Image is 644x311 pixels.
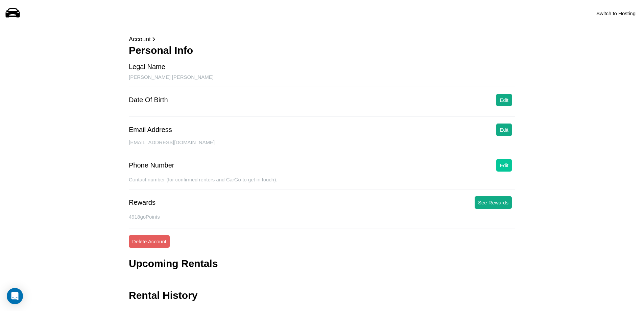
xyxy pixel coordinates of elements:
div: Date Of Birth [129,96,168,104]
button: Edit [496,94,512,106]
p: Account [129,34,515,45]
button: Edit [496,124,512,136]
h3: Personal Info [129,45,515,56]
div: [PERSON_NAME] [PERSON_NAME] [129,74,515,87]
h3: Rental History [129,290,197,301]
div: Open Intercom Messenger [7,288,23,304]
h3: Upcoming Rentals [129,258,218,269]
p: 4918 goPoints [129,212,515,221]
button: Switch to Hosting [593,7,639,20]
div: Legal Name [129,63,165,71]
div: Phone Number [129,161,174,169]
button: Edit [496,159,512,172]
div: Rewards [129,199,156,206]
button: Delete Account [129,235,170,248]
button: See Rewards [475,196,512,209]
div: Email Address [129,126,172,134]
div: [EMAIL_ADDRESS][DOMAIN_NAME] [129,139,515,152]
div: Contact number (for confirmed renters and CarGo to get in touch). [129,177,515,190]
